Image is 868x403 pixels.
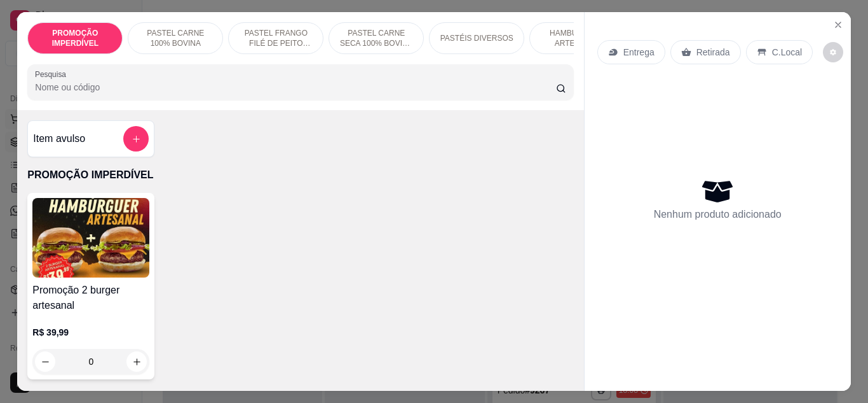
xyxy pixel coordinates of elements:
[27,167,573,183] p: PROMOÇÃO IMPERDÍVEL
[32,198,149,278] img: product-image
[623,46,654,59] p: Entrega
[35,69,71,80] label: Pesquisa
[696,46,730,59] p: Retirada
[32,283,149,313] h4: Promoção 2 burger artesanal
[239,28,313,48] p: PASTEL FRANGO FILÉ DE PEITO DESFIADO
[33,131,85,146] h4: Item avulso
[828,15,848,35] button: Close
[772,46,802,59] p: C.Local
[654,207,782,222] p: Nenhum produto adicionado
[540,28,614,48] p: HAMBÚRGUER ARTESANAL
[35,81,556,94] input: Pesquisa
[440,33,513,43] p: PASTÉIS DIVERSOS
[32,326,149,339] p: R$ 39,99
[123,126,149,152] button: add-separate-item
[38,28,112,48] p: PROMOÇÃO IMPERDÍVEL
[139,28,212,48] p: PASTEL CARNE 100% BOVINA
[339,28,413,48] p: PASTEL CARNE SECA 100% BOVINA DESFIADA
[823,42,843,62] button: decrease-product-quantity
